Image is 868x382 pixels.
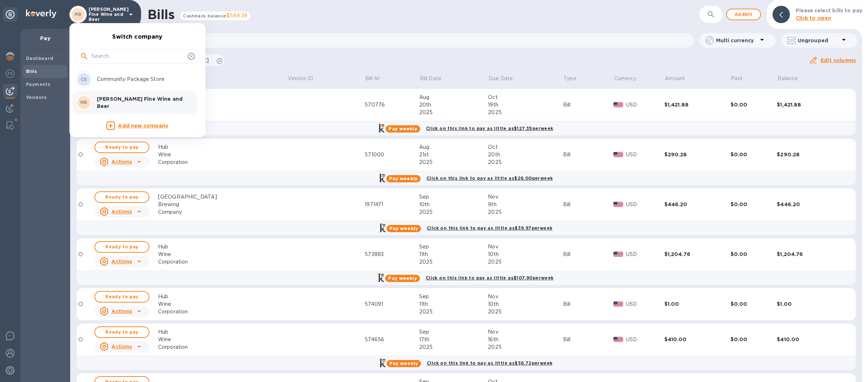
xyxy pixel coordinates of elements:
p: [PERSON_NAME] Fine Wine and Beer [97,95,188,110]
b: CS [81,77,87,82]
p: Community Package Store [97,75,188,83]
b: MB [80,100,88,105]
input: Search [92,51,185,62]
p: Add new company [118,122,168,130]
